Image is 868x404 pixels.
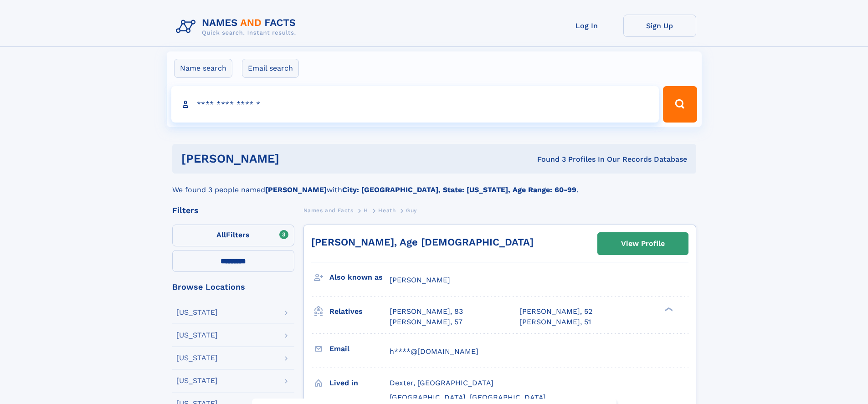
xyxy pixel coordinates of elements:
div: Found 3 Profiles In Our Records Database [408,154,687,164]
div: [US_STATE] [176,309,218,316]
span: [PERSON_NAME] [390,276,450,284]
h3: Also known as [329,270,390,285]
a: [PERSON_NAME], 83 [390,307,463,317]
h3: Lived in [329,375,390,391]
h1: [PERSON_NAME] [181,153,408,164]
label: Filters [172,225,294,246]
a: Sign Up [623,15,696,37]
h3: Relatives [329,304,390,319]
a: [PERSON_NAME], 57 [390,317,462,327]
label: Name search [174,59,232,78]
div: [US_STATE] [176,354,218,362]
input: search input [171,86,659,123]
div: Browse Locations [172,283,294,291]
div: View Profile [621,233,665,254]
a: Log In [550,15,623,37]
div: We found 3 people named with . [172,174,696,195]
span: Dexter, [GEOGRAPHIC_DATA] [390,378,493,387]
label: Email search [242,59,299,78]
a: [PERSON_NAME], Age [DEMOGRAPHIC_DATA] [311,236,534,248]
a: [PERSON_NAME], 52 [519,307,592,317]
div: ❯ [663,307,673,312]
span: Guy [406,207,417,214]
b: [PERSON_NAME] [265,185,327,194]
span: Heath [378,207,395,214]
span: [GEOGRAPHIC_DATA], [GEOGRAPHIC_DATA] [390,393,546,402]
a: [PERSON_NAME], 51 [519,317,591,327]
b: City: [GEOGRAPHIC_DATA], State: [US_STATE], Age Range: 60-99 [342,185,576,194]
button: Search Button [663,86,697,123]
div: [US_STATE] [176,332,218,339]
a: Names and Facts [303,205,354,216]
div: [US_STATE] [176,377,218,384]
h3: Email [329,341,390,357]
span: All [216,230,226,239]
a: Heath [378,205,395,216]
img: Logo Names and Facts [172,15,303,39]
span: H [364,207,368,214]
div: Filters [172,206,294,215]
a: H [364,205,368,216]
a: View Profile [598,233,688,255]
